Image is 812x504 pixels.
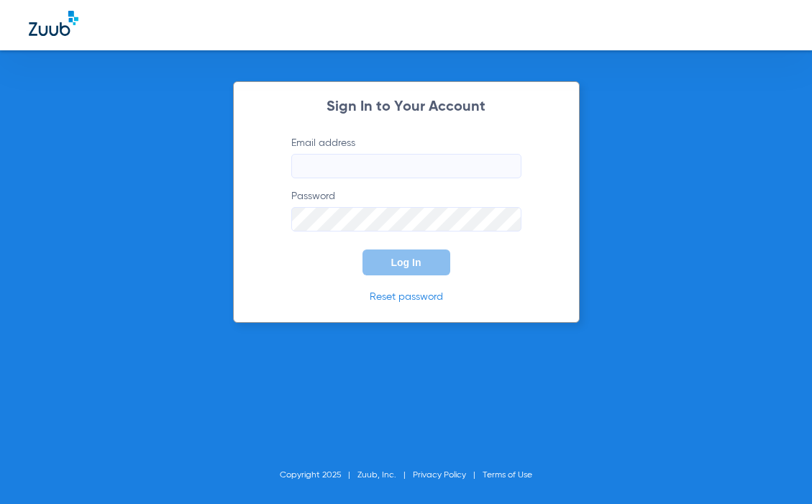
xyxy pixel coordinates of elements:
label: Email address [291,136,521,178]
input: Email address [291,154,521,178]
a: Reset password [370,292,443,302]
input: Password [291,207,521,232]
li: Copyright 2025 [280,468,357,482]
a: Terms of Use [483,471,532,480]
label: Password [291,189,521,232]
h2: Sign In to Your Account [270,100,543,114]
button: Log In [362,249,450,275]
li: Zuub, Inc. [357,468,413,482]
a: Privacy Policy [413,471,466,480]
img: Zuub Logo [29,11,78,36]
span: Log In [391,257,421,268]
